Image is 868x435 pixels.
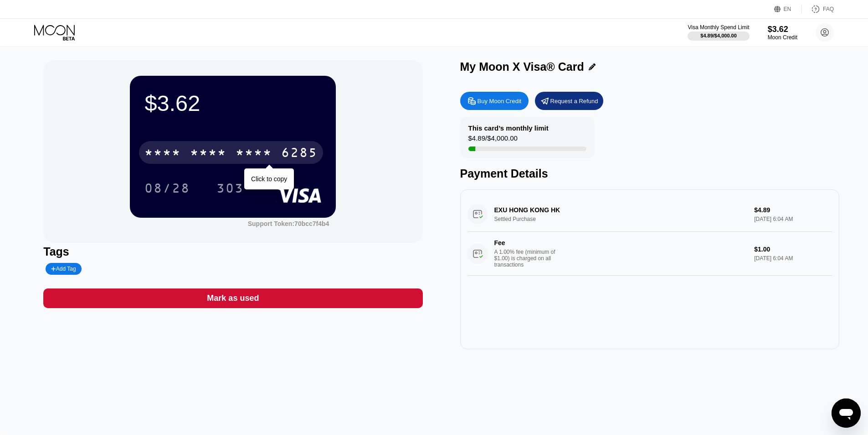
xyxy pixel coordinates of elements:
[144,90,321,116] div: $3.62
[802,5,834,14] div: FAQ
[688,24,749,41] div: Visa Monthly Spend Limit$4.89/$4,000.00
[754,255,832,262] div: [DATE] 6:04 AM
[832,398,861,428] iframe: Button to launch messaging window
[210,177,251,199] div: 303
[774,5,802,14] div: EN
[468,124,549,132] div: This card’s monthly limit
[248,220,329,227] div: Support Token: 70bcc7f4b4
[535,92,603,110] div: Request a Refund
[281,147,318,161] div: 6285
[754,246,832,253] div: $1.00
[784,6,791,12] div: EN
[468,134,518,147] div: $4.89 / $4,000.00
[43,245,422,258] div: Tags
[46,263,81,275] div: Add Tag
[248,220,329,227] div: Support Token:70bcc7f4b4
[467,232,832,276] div: FeeA 1.00% fee (minimum of $1.00) is charged on all transactions$1.00[DATE] 6:04 AM
[460,60,584,73] div: My Moon X Visa® Card
[768,25,797,41] div: $3.62Moon Credit
[700,33,737,38] div: $4.89 / $4,000.00
[51,266,76,272] div: Add Tag
[43,288,422,308] div: Mark as used
[207,293,259,304] div: Mark as used
[494,249,563,268] div: A 1.00% fee (minimum of $1.00) is charged on all transactions
[688,24,749,31] div: Visa Monthly Spend Limit
[768,25,797,34] div: $3.62
[251,175,287,183] div: Click to copy
[478,97,522,105] div: Buy Moon Credit
[460,92,529,110] div: Buy Moon Credit
[768,34,797,41] div: Moon Credit
[138,177,197,199] div: 08/28
[823,6,834,12] div: FAQ
[494,239,558,246] div: Fee
[460,167,839,180] div: Payment Details
[144,182,190,197] div: 08/28
[216,182,244,197] div: 303
[550,97,598,105] div: Request a Refund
